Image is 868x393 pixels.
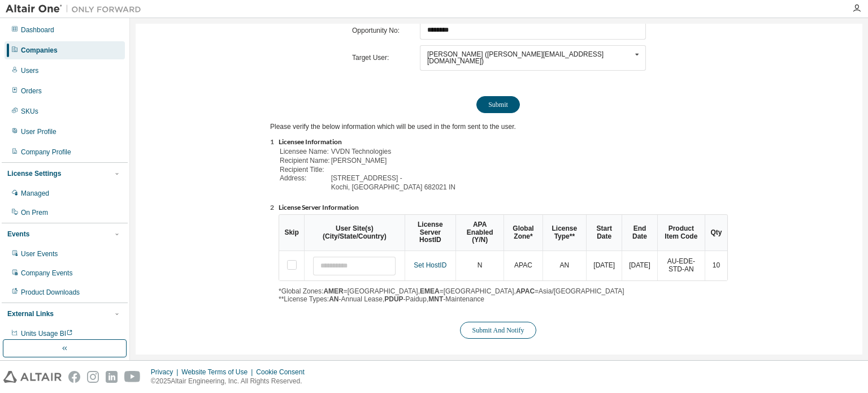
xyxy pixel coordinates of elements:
[21,107,38,116] div: SKUs
[331,175,455,183] td: [STREET_ADDRESS] -
[622,251,657,280] td: [DATE]
[106,371,118,383] img: linkedin.svg
[280,148,330,156] td: Licensee Name:
[87,371,99,383] img: instagram.svg
[460,322,536,339] button: Submit And Notify
[420,287,440,295] b: EMEA
[586,251,622,280] td: [DATE]
[124,371,141,383] img: youtube.svg
[21,269,72,278] div: Company Events
[21,148,71,157] div: Company Profile
[331,148,455,156] td: VVDN Technologies
[542,251,586,280] td: AN
[279,204,728,213] li: License Server Information
[331,184,455,192] td: Kochi, [GEOGRAPHIC_DATA] 682021 IN
[151,368,181,377] div: Privacy
[68,371,80,383] img: facebook.svg
[21,25,54,34] div: Dashboard
[21,288,80,297] div: Product Downloads
[151,377,311,386] p: © 2025 Altair Engineering, Inc. All Rights Reserved.
[7,230,29,239] div: Events
[21,330,73,338] span: Units Usage BI
[428,295,443,303] b: MNT
[504,215,542,251] th: Global Zone*
[7,309,54,318] div: External Links
[352,45,414,71] td: Target User:
[705,251,727,280] td: 10
[21,249,58,258] div: User Events
[427,51,631,64] div: [PERSON_NAME] ([PERSON_NAME][EMAIL_ADDRESS][DOMAIN_NAME])
[279,215,304,251] th: Skip
[405,215,456,251] th: License Server HostID
[21,66,38,75] div: Users
[21,208,48,217] div: On Prem
[516,287,535,295] b: APAC
[657,215,705,251] th: Product Item Code
[280,175,330,183] td: Address:
[586,215,622,251] th: Start Date
[331,157,455,165] td: [PERSON_NAME]
[384,295,403,303] b: PDUP
[21,189,49,198] div: Managed
[3,371,62,383] img: altair_logo.svg
[279,214,728,304] div: *Global Zones: =[GEOGRAPHIC_DATA], =[GEOGRAPHIC_DATA], =Asia/[GEOGRAPHIC_DATA] **License Types: -...
[279,138,728,147] li: Licensee Information
[304,215,404,251] th: User Site(s) (City/State/Country)
[542,215,586,251] th: License Type**
[6,3,147,15] img: Altair One
[476,96,520,113] button: Submit
[705,215,727,251] th: Qty
[414,261,446,269] a: Set HostID
[329,295,338,303] b: AN
[352,21,414,40] td: Opportunity No:
[7,169,61,178] div: License Settings
[657,251,705,280] td: AU-EDE-STD-AN
[256,368,311,377] div: Cookie Consent
[280,166,330,174] td: Recipient Title:
[280,157,330,165] td: Recipient Name:
[21,87,42,96] div: Orders
[622,215,657,251] th: End Date
[21,127,57,136] div: User Profile
[270,122,728,339] div: Please verify the below information which will be used in the form sent to the user.
[181,368,256,377] div: Website Terms of Use
[455,251,504,280] td: N
[323,287,343,295] b: AMER
[455,215,504,251] th: APA Enabled (Y/N)
[504,251,542,280] td: APAC
[21,46,58,55] div: Companies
